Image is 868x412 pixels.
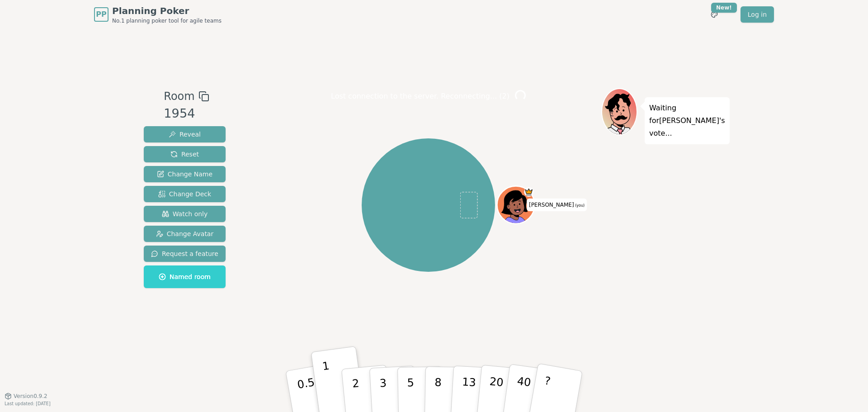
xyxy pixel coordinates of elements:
span: Click to change your name [527,199,587,211]
span: Change Name [157,170,212,179]
span: Watch only [162,209,208,218]
div: New! [711,3,737,13]
button: Change Avatar [144,226,226,242]
button: Version0.9.2 [5,393,47,400]
button: Click to change your avatar [498,187,533,223]
span: PP [96,9,106,20]
p: Waiting for [PERSON_NAME] 's vote... [649,102,725,140]
span: Room [164,88,194,104]
span: Named room [159,272,211,281]
button: Change Deck [144,186,226,202]
button: Change Name [144,166,226,182]
span: Request a feature [151,249,218,258]
button: Named room [144,265,226,288]
a: Log in [741,6,774,23]
span: Change Deck [158,189,211,199]
button: Reveal [144,126,226,142]
button: New! [706,6,722,23]
button: Request a feature [144,246,226,262]
p: 1 [321,360,335,409]
span: Reset [170,150,199,159]
button: Reset [144,146,226,162]
div: 1954 [164,104,209,123]
p: Lost connection to the server. Reconnecting... ( 2 ) [331,90,509,103]
span: Planning Poker [112,5,222,17]
span: Andre is the host [524,187,533,197]
span: Reveal [169,130,201,139]
a: PPPlanning PokerNo.1 planning poker tool for agile teams [94,5,222,24]
span: Change Avatar [156,229,214,238]
span: (you) [574,204,585,208]
span: No.1 planning poker tool for agile teams [112,17,222,24]
span: Last updated: [DATE] [5,401,51,406]
button: Watch only [144,206,226,222]
span: Version 0.9.2 [14,393,47,400]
